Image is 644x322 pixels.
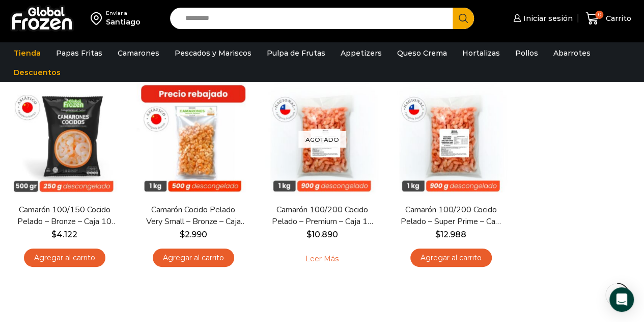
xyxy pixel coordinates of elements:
[106,10,141,17] div: Enviar a
[180,230,207,239] bdi: 2.990
[595,11,603,19] span: 0
[609,287,634,312] div: Open Intercom Messenger
[24,249,105,267] a: Agregar al carrito: “Camarón 100/150 Cocido Pelado - Bronze - Caja 10 kg”
[106,17,141,27] div: Santiago
[511,8,573,29] a: Iniciar sesión
[298,131,346,148] p: Agotado
[9,63,66,82] a: Descuentos
[51,43,107,63] a: Papas Fritas
[13,204,116,228] a: Camarón 100/150 Cocido Pelado – Bronze – Caja 10 kg
[603,13,631,23] span: Carrito
[290,249,354,270] a: Leé más sobre “Camarón 100/200 Cocido Pelado - Premium - Caja 10 kg”
[510,43,543,63] a: Pollos
[306,230,312,239] span: $
[583,7,634,31] a: 0 Carrito
[392,43,452,63] a: Queso Crema
[180,230,185,239] span: $
[306,230,338,239] bdi: 10.890
[435,230,466,239] bdi: 12.988
[271,204,373,228] a: Camarón 100/200 Cocido Pelado – Premium – Caja 10 kg
[435,230,440,239] span: $
[400,204,502,228] a: Camarón 100/200 Cocido Pelado – Super Prime – Caja 10 kg
[153,249,234,267] a: Agregar al carrito: “Camarón Cocido Pelado Very Small - Bronze - Caja 10 kg”
[521,13,573,23] span: Iniciar sesión
[113,43,164,63] a: Camarones
[51,230,57,239] span: $
[548,43,596,63] a: Abarrotes
[410,249,492,267] a: Agregar al carrito: “Camarón 100/200 Cocido Pelado - Super Prime - Caja 10 kg”
[51,230,77,239] bdi: 4.122
[453,8,474,29] button: Search button
[262,43,330,63] a: Pulpa de Frutas
[9,43,46,63] a: Tienda
[91,10,106,27] img: address-field-icon.svg
[142,204,244,228] a: Camarón Cocido Pelado Very Small – Bronze – Caja 10 kg
[170,43,257,63] a: Pescados y Mariscos
[457,43,505,63] a: Hortalizas
[335,43,387,63] a: Appetizers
